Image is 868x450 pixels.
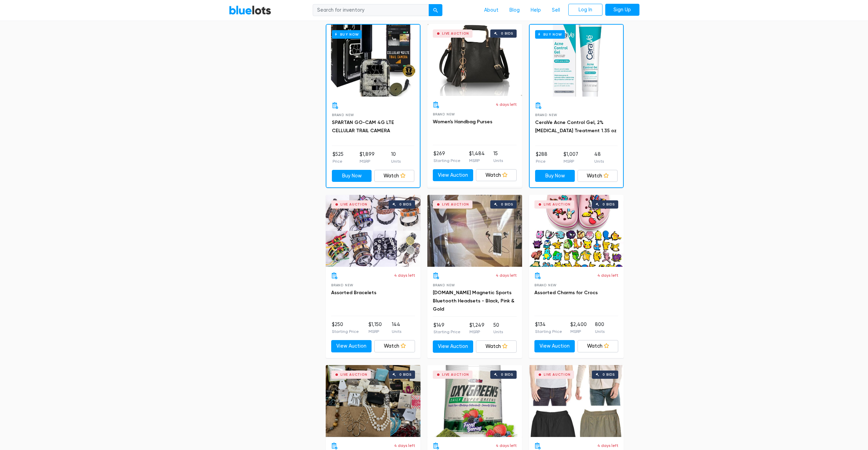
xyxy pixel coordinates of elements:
[496,442,517,449] p: 4 days left
[326,195,420,267] a: Live Auction 0 bids
[391,158,401,164] p: Units
[368,328,382,335] p: MSRP
[427,195,522,267] a: Live Auction 0 bids
[493,158,503,164] p: Units
[392,321,401,335] li: 144
[433,150,461,164] li: $269
[504,4,525,17] a: Blog
[331,283,353,287] span: Brand New
[535,120,617,134] a: CeraVe Acne Control Gel, 2% [MEDICAL_DATA] Treatment 1.35 oz
[433,169,474,182] a: View Auction
[496,272,517,278] p: 4 days left
[529,195,624,267] a: Live Auction 0 bids
[394,442,415,449] p: 4 days left
[493,150,503,164] li: 15
[313,4,429,16] input: Search for inventory
[442,203,469,206] div: Live Auction
[391,151,401,164] li: 10
[360,158,375,164] p: MSRP
[326,25,420,97] a: Buy Now
[597,272,618,278] p: 4 days left
[331,340,372,352] a: View Auction
[594,158,604,164] p: Units
[603,203,615,206] div: 0 bids
[563,158,578,164] p: MSRP
[442,32,469,35] div: Live Auction
[433,283,455,287] span: Brand New
[476,340,517,353] a: Watch
[340,203,367,206] div: Live Auction
[529,365,624,437] a: Live Auction 0 bids
[535,321,562,335] li: $134
[433,322,461,335] li: $149
[568,4,603,16] a: Log In
[501,373,513,376] div: 0 bids
[595,321,605,335] li: 800
[544,373,571,376] div: Live Auction
[333,158,344,164] p: Price
[469,158,485,164] p: MSRP
[535,328,562,335] p: Starting Price
[374,340,415,352] a: Watch
[534,340,575,352] a: View Auction
[333,151,344,164] li: $525
[536,151,547,164] li: $288
[433,340,474,353] a: View Auction
[536,158,547,164] p: Price
[594,151,604,164] li: 48
[570,321,587,335] li: $2,400
[496,101,517,108] p: 4 days left
[469,329,484,335] p: MSRP
[469,150,485,164] li: $1,484
[605,4,639,16] a: Sign Up
[597,442,618,449] p: 4 days left
[530,25,623,97] a: Buy Now
[442,373,469,376] div: Live Auction
[578,170,618,182] a: Watch
[501,32,513,35] div: 0 bids
[501,203,513,206] div: 0 bids
[331,290,376,296] a: Assorted Bracelets
[332,328,359,335] p: Starting Price
[544,203,571,206] div: Live Auction
[368,321,382,335] li: $1,150
[479,4,504,17] a: About
[433,158,461,164] p: Starting Price
[469,322,484,335] li: $1,249
[399,373,412,376] div: 0 bids
[340,373,367,376] div: Live Auction
[433,119,492,125] a: Women's Handbag Purses
[394,272,415,278] p: 4 days left
[332,120,394,134] a: SPARTAN GO-CAM 4G LTE CELLULAR TRAIL CAMERA
[332,30,362,39] h6: Buy Now
[360,151,375,164] li: $1,899
[427,24,522,96] a: Live Auction 0 bids
[427,365,522,437] a: Live Auction 0 bids
[374,170,414,182] a: Watch
[535,30,565,39] h6: Buy Now
[332,170,372,182] a: Buy Now
[229,5,271,15] a: BlueLots
[326,365,420,437] a: Live Auction 0 bids
[525,4,546,17] a: Help
[535,170,575,182] a: Buy Now
[493,329,503,335] p: Units
[603,373,615,376] div: 0 bids
[399,203,412,206] div: 0 bids
[546,4,566,17] a: Sell
[534,283,557,287] span: Brand New
[535,113,557,117] span: Brand New
[578,340,618,352] a: Watch
[332,321,359,335] li: $250
[433,290,514,312] a: [DOMAIN_NAME] Magnetic Sports Bluetooth Headsets - Black, Pink & Gold
[570,328,587,335] p: MSRP
[476,169,517,182] a: Watch
[433,112,455,116] span: Brand New
[595,328,605,335] p: Units
[534,290,598,296] a: Assorted Charms for Crocs
[332,113,354,117] span: Brand New
[433,329,461,335] p: Starting Price
[392,328,401,335] p: Units
[493,322,503,335] li: 50
[563,151,578,164] li: $1,007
